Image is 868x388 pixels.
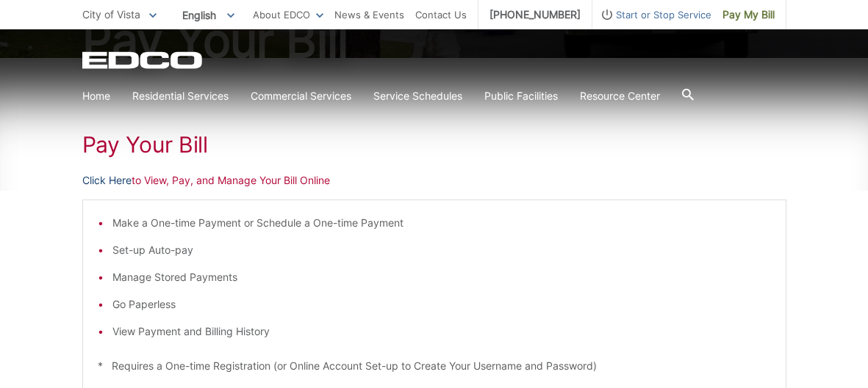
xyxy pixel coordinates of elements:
span: English [171,3,245,27]
a: Residential Services [132,88,229,104]
a: Resource Center [580,88,660,104]
a: EDCD logo. Return to the homepage. [82,51,204,69]
a: Public Facilities [484,88,558,104]
a: Service Schedules [373,88,462,104]
a: About EDCO [253,7,323,23]
span: City of Vista [82,8,140,21]
a: Contact Us [415,7,467,23]
li: Manage Stored Payments [112,269,771,285]
h1: Pay Your Bill [82,131,786,158]
p: * Requires a One-time Registration (or Online Account Set-up to Create Your Username and Password) [98,358,771,374]
span: Pay My Bill [722,7,775,23]
li: Make a One-time Payment or Schedule a One-time Payment [112,215,771,231]
p: to View, Pay, and Manage Your Bill Online [82,172,786,188]
li: Go Paperless [112,296,771,312]
li: Set-up Auto-pay [112,242,771,258]
a: Commercial Services [251,88,351,104]
a: News & Events [334,7,404,23]
a: Click Here [82,172,132,188]
li: View Payment and Billing History [112,323,771,340]
a: Home [82,88,110,104]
